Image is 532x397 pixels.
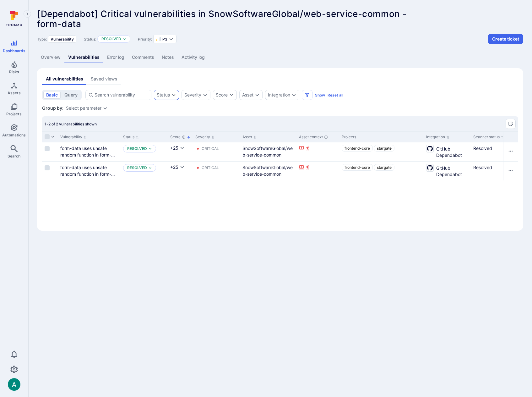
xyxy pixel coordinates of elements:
[242,165,293,177] a: SnowSoftwareGlobal/web-service-common
[162,37,167,41] span: P3
[42,162,58,180] div: Cell for selection
[170,164,178,170] div: +25
[8,378,20,391] img: ACg8ocLSa5mPYBaXNx3eFu_EmspyJX0laNWN7cXOFirfQ7srZveEpg=s96-c
[170,145,185,151] button: +25
[182,135,186,139] div: The vulnerability score is based on the parameters defined in the settings
[296,142,339,161] div: Cell for Asset context
[45,165,50,170] span: Select row
[302,90,312,100] button: Filters
[339,162,424,180] div: Cell for Projects
[471,162,512,180] div: Cell for Scanner status
[424,142,471,161] div: Cell for Integration
[122,37,126,41] button: Expand dropdown
[506,146,516,156] button: Row actions menu
[66,106,108,111] div: grouping parameters
[127,165,147,170] button: Resolved
[66,106,101,111] button: Select parameter
[195,135,215,140] button: Sort by Severity
[42,142,58,161] div: Cell for selection
[193,162,240,180] div: Cell for Severity
[42,73,518,85] div: assets tabs
[138,37,152,41] span: Priority:
[426,135,450,140] button: Sort by Integration
[473,135,504,140] button: Sort by Scanner status
[291,92,296,97] button: Expand dropdown
[103,52,128,63] a: Error log
[37,19,81,29] span: form-data
[345,165,370,170] span: frontend-core
[37,52,523,63] div: Alert tabs
[156,36,167,41] button: P3
[169,36,174,41] button: Expand dropdown
[299,134,337,140] div: Asset context
[216,92,228,98] div: Score
[242,146,293,157] a: SnowSoftwareGlobal/web-service-common
[268,92,290,97] button: Integration
[58,162,121,180] div: Cell for Vulnerability
[127,146,147,151] button: Resolved
[45,122,97,126] span: 1-2 of 2 vulnerabilities shown
[345,146,370,151] span: frontend-core
[48,36,76,43] div: Vulnerability
[60,165,117,183] a: form-data uses unsafe random function in form-data for choosing boundary
[315,93,325,97] button: Show
[240,142,296,161] div: Cell for Asset
[342,134,421,140] div: Projects
[121,142,168,161] div: Cell for Status
[123,135,139,140] button: Sort by Status
[45,146,50,151] span: Select row
[6,112,22,116] span: Projects
[339,142,424,161] div: Cell for Projects
[342,164,373,171] a: frontend-core
[202,146,219,151] div: Critical
[42,105,63,111] span: Group by:
[240,162,296,180] div: Cell for Asset
[187,134,190,141] p: Sorted by: Highest first
[171,92,176,97] button: Expand dropdown
[8,91,21,95] span: Assets
[377,165,392,170] span: stargate
[255,92,260,97] button: Expand dropdown
[328,93,343,97] button: Reset all
[157,92,170,97] button: Status
[158,52,178,63] a: Notes
[84,37,96,41] span: Status:
[46,76,83,82] div: All vulnerabilities
[488,34,523,44] button: Create ticket
[3,48,25,53] span: Dashboards
[374,145,394,152] a: stargate
[24,10,31,18] button: Expand navigation menu
[168,142,193,161] div: Cell for Score
[64,52,103,63] a: Vulnerabilities
[101,36,121,41] p: Resolved
[8,154,20,158] span: Search
[506,119,516,129] button: Manage columns
[103,106,108,111] button: Expand dropdown
[62,91,80,99] button: query
[424,162,471,180] div: Cell for Integration
[184,92,201,97] button: Severity
[2,133,26,137] span: Automations
[45,134,50,139] span: Select all rows
[60,146,117,164] a: form-data uses unsafe random function in form-data for choosing boundary
[202,165,219,170] div: Critical
[203,92,208,97] button: Expand dropdown
[178,52,209,63] a: Activity log
[242,92,253,97] button: Asset
[436,145,468,158] span: GitHub Dependabot
[242,135,257,140] button: Sort by Asset
[37,8,407,19] span: [Dependabot] Critical vulnerabilities in SnowSoftwareGlobal/web-service-common -
[121,162,168,180] div: Cell for Status
[170,135,190,140] button: Sort by Score
[148,166,152,170] button: Expand dropdown
[25,11,30,17] i: Expand navigation menu
[506,165,516,175] button: Row actions menu
[296,162,339,180] div: Cell for Asset context
[8,378,20,391] div: Arjan Dehar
